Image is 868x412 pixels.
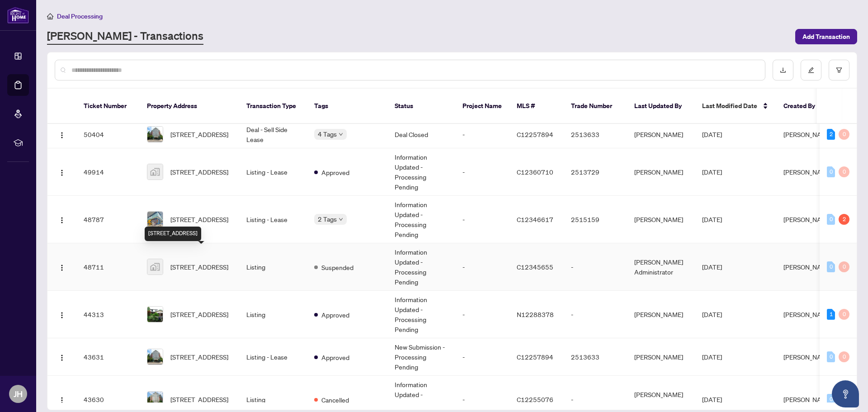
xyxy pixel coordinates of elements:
[702,353,722,361] span: [DATE]
[783,130,832,138] span: [PERSON_NAME]
[783,353,832,361] span: [PERSON_NAME]
[455,338,509,376] td: -
[321,352,349,362] span: Approved
[839,166,849,177] div: 0
[14,388,23,400] span: JH
[564,291,627,338] td: -
[627,89,695,124] th: Last Updated By
[702,310,722,318] span: [DATE]
[564,148,627,196] td: 2513729
[170,394,228,404] span: [STREET_ADDRESS]
[517,168,553,176] span: C12360710
[783,215,832,223] span: [PERSON_NAME]
[564,121,627,148] td: 2513633
[517,130,553,138] span: C12257894
[55,260,69,274] button: Logo
[147,212,163,227] img: thumbnail-img
[517,353,553,361] span: C12257894
[839,351,849,362] div: 0
[783,395,832,403] span: [PERSON_NAME]
[627,291,695,338] td: [PERSON_NAME]
[147,392,163,407] img: thumbnail-img
[76,196,140,243] td: 48787
[147,349,163,365] img: thumbnail-img
[239,121,307,148] td: Deal - Sell Side Lease
[827,129,835,140] div: 2
[832,380,859,407] button: Open asap
[239,243,307,291] td: Listing
[170,167,228,177] span: [STREET_ADDRESS]
[564,338,627,376] td: 2513633
[239,291,307,338] td: Listing
[387,121,455,148] td: Deal Closed
[58,264,66,271] img: Logo
[783,168,832,176] span: [PERSON_NAME]
[145,227,201,241] div: [STREET_ADDRESS]
[387,89,455,124] th: Status
[321,167,349,177] span: Approved
[827,351,835,362] div: 0
[58,354,66,361] img: Logo
[455,243,509,291] td: -
[802,29,850,44] span: Add Transaction
[564,89,627,124] th: Trade Number
[76,121,140,148] td: 50404
[801,60,821,81] button: edit
[517,263,553,271] span: C12345655
[517,215,553,223] span: C12346617
[827,214,835,225] div: 0
[321,262,354,272] span: Suspended
[76,89,140,124] th: Ticket Number
[387,196,455,243] td: Information Updated - Processing Pending
[455,148,509,196] td: -
[58,169,66,176] img: Logo
[387,291,455,338] td: Information Updated - Processing Pending
[170,262,228,272] span: [STREET_ADDRESS]
[702,168,722,176] span: [DATE]
[55,350,69,364] button: Logo
[783,310,832,318] span: [PERSON_NAME]
[776,89,830,124] th: Created By
[57,12,103,20] span: Deal Processing
[321,310,349,320] span: Approved
[76,338,140,376] td: 43631
[627,196,695,243] td: [PERSON_NAME]
[387,338,455,376] td: New Submission - Processing Pending
[836,67,842,73] span: filter
[147,259,163,275] img: thumbnail-img
[827,394,835,405] div: 0
[307,89,387,124] th: Tags
[339,217,343,222] span: down
[170,352,228,362] span: [STREET_ADDRESS]
[455,121,509,148] td: -
[387,148,455,196] td: Information Updated - Processing Pending
[455,89,509,124] th: Project Name
[170,129,228,139] span: [STREET_ADDRESS]
[318,129,337,139] span: 4 Tags
[564,196,627,243] td: 2515159
[702,130,722,138] span: [DATE]
[321,395,349,405] span: Cancelled
[627,338,695,376] td: [PERSON_NAME]
[170,214,228,224] span: [STREET_ADDRESS]
[339,132,343,137] span: down
[509,89,564,124] th: MLS #
[47,13,53,19] span: home
[239,148,307,196] td: Listing - Lease
[702,215,722,223] span: [DATE]
[627,121,695,148] td: [PERSON_NAME]
[76,291,140,338] td: 44313
[147,127,163,142] img: thumbnail-img
[695,89,776,124] th: Last Modified Date
[839,309,849,320] div: 0
[455,291,509,338] td: -
[564,243,627,291] td: -
[239,196,307,243] td: Listing - Lease
[829,60,849,81] button: filter
[140,89,239,124] th: Property Address
[702,395,722,403] span: [DATE]
[58,312,66,319] img: Logo
[627,243,695,291] td: [PERSON_NAME] Administrator
[239,338,307,376] td: Listing - Lease
[827,261,835,272] div: 0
